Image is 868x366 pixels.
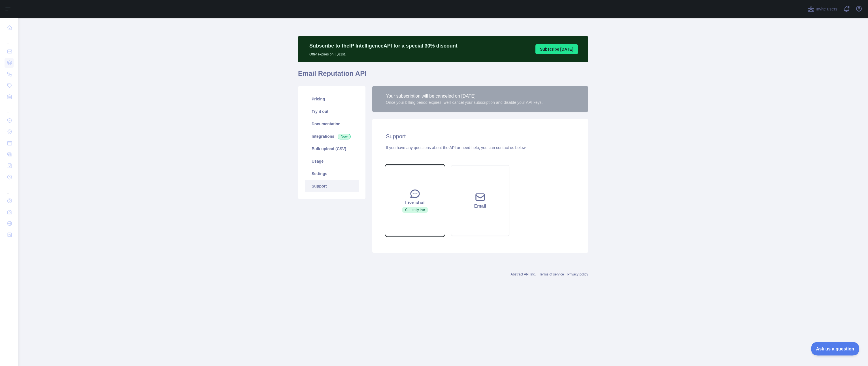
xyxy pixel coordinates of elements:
p: Subscribe to the IP Intelligence API for a special 30 % discount [309,42,458,50]
button: Email [451,165,509,236]
a: Integrations New [305,130,359,143]
div: ... [5,103,14,114]
a: Bulk upload (CSV) [305,143,359,155]
span: Currently live [402,207,428,213]
span: Invite users [816,6,837,12]
h2: Support [386,132,575,140]
div: Your subscription will be canceled on [DATE] [386,93,543,100]
a: Terms of service [539,272,564,276]
div: Live chat [393,199,437,206]
a: Privacy policy [567,272,588,276]
a: Support [305,180,359,192]
a: Documentation [305,118,359,130]
a: Settings [305,167,359,180]
div: ... [5,34,14,45]
iframe: Toggle Customer Support [811,342,860,355]
div: If you have any questions about the API or need help, you can contact us below. [386,145,575,150]
button: Subscribe [DATE] [535,44,578,54]
button: Live chatCurrently live [386,165,444,236]
div: Once your billing period expires, we'll cancel your subscription and disable your API keys. [386,100,543,105]
a: Pricing [305,93,359,105]
a: Abstract API Inc. [511,272,536,276]
h1: Email Reputation API [298,69,588,83]
div: Email [458,203,502,210]
button: Invite users [807,5,839,14]
span: New [338,134,351,139]
a: Try it out [305,105,359,118]
p: Offer expires on 十月 1st. [309,50,458,57]
a: Usage [305,155,359,167]
div: ... [5,183,14,195]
